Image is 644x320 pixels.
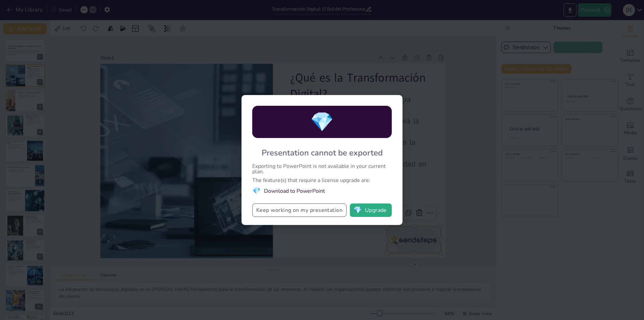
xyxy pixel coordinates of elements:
[252,186,261,195] span: diamond
[252,178,392,183] div: The feature(s) that require a license upgrade are:
[252,164,392,174] div: Exporting to PowerPoint is not available in your current plan.
[252,203,346,217] button: Keep working on my presentation
[350,203,392,217] button: diamondUpgrade
[310,109,334,135] span: diamond
[354,207,362,214] span: diamond
[252,186,392,195] li: Download to PowerPoint
[262,147,383,158] div: Presentation cannot be exported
